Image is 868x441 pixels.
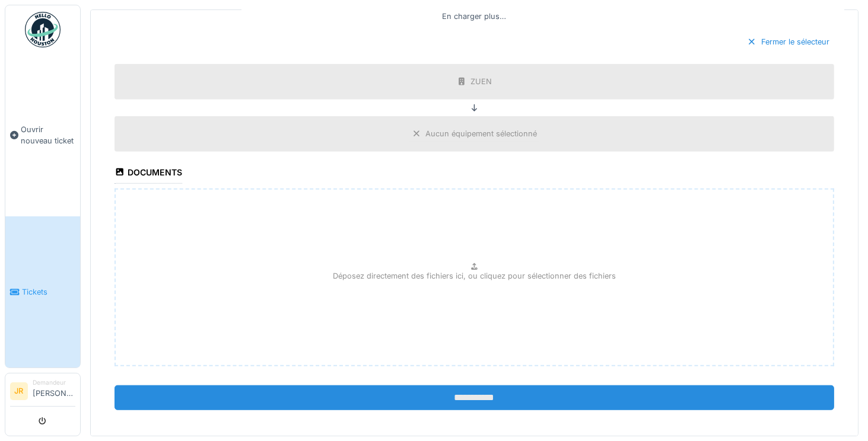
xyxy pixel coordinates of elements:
[426,128,538,139] div: Aucun équipement sélectionné
[22,286,75,298] span: Tickets
[115,164,182,184] div: Documents
[5,54,80,216] a: Ouvrir nouveau ticket
[5,216,80,367] a: Tickets
[10,382,28,400] li: JR
[21,124,75,146] span: Ouvrir nouveau ticket
[333,270,616,282] p: Déposez directement des fichiers ici, ou cliquez pour sélectionner des fichiers
[33,378,75,404] li: [PERSON_NAME]
[10,378,75,407] a: JR Demandeur[PERSON_NAME]
[438,8,511,24] div: En charger plus…
[33,378,75,387] div: Demandeur
[471,76,492,87] div: ZUEN
[25,12,61,47] img: Badge_color-CXgf-gQk.svg
[742,34,834,50] div: Fermer le sélecteur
